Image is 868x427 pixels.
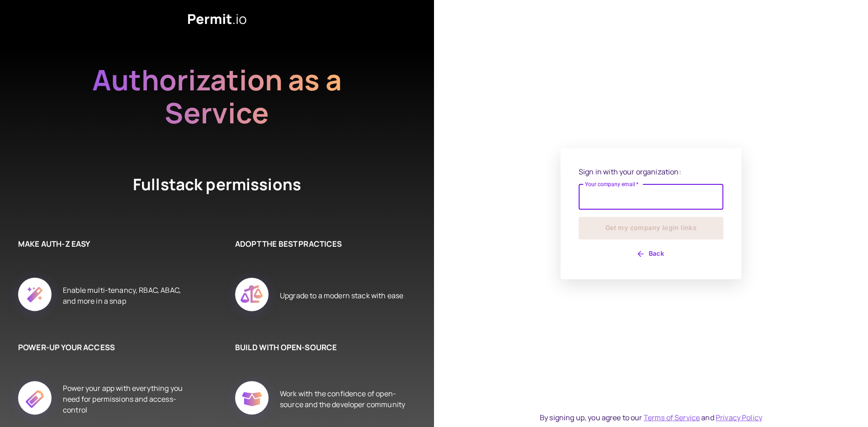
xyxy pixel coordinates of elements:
div: Work with the confidence of open-source and the developer community [280,371,407,427]
button: Back [579,247,723,261]
h4: Fullstack permissions [99,174,335,202]
h6: BUILD WITH OPEN-SOURCE [235,342,407,353]
a: Terms of Service [644,413,700,422]
div: Enable multi-tenancy, RBAC, ABAC, and more in a snap [63,267,190,324]
button: Get my company login links [579,217,723,239]
div: By signing up, you agree to our and [540,412,762,423]
h6: ADOPT THE BEST PRACTICES [235,238,407,250]
a: Privacy Policy [716,413,762,422]
div: Power your app with everything you need for permissions and access-control [63,371,190,427]
div: Upgrade to a modern stack with ease [280,267,403,324]
label: Your company email [585,180,639,188]
h2: Authorization as a Service [63,63,371,129]
h6: MAKE AUTH-Z EASY [18,238,190,250]
h6: POWER-UP YOUR ACCESS [18,342,190,353]
p: Sign in with your organization: [579,166,723,177]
